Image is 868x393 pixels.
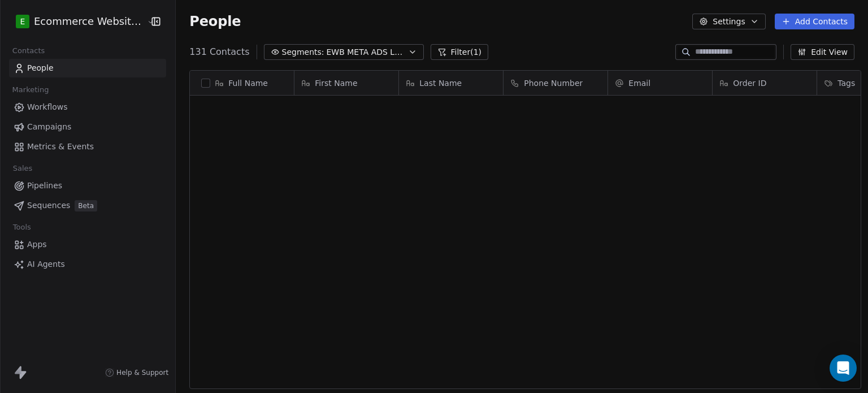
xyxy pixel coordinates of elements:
[14,12,139,31] button: EEcommerce Website Builder
[27,180,62,192] span: Pipelines
[20,16,25,27] span: E
[608,71,712,95] div: Email
[75,200,97,211] span: Beta
[7,81,54,98] span: Marketing
[628,77,650,89] span: Email
[116,368,168,377] span: Help & Support
[524,77,583,89] span: Phone Number
[282,46,324,58] span: Segments:
[8,160,37,177] span: Sales
[713,71,817,95] div: Order ID
[791,44,854,60] button: Edit View
[7,42,50,59] span: Contacts
[190,96,294,390] div: grid
[431,44,489,60] button: Filter(1)
[9,255,166,274] a: AI Agents
[9,196,166,215] a: SequencesBeta
[419,77,462,89] span: Last Name
[27,141,94,153] span: Metrics & Events
[399,71,503,95] div: Last Name
[189,13,241,30] span: People
[27,200,70,211] span: Sequences
[27,101,68,113] span: Workflows
[190,71,294,95] div: Full Name
[9,235,166,254] a: Apps
[9,118,166,136] a: Campaigns
[228,77,268,89] span: Full Name
[189,45,249,59] span: 131 Contacts
[8,219,36,236] span: Tools
[327,46,406,58] span: EWB META ADS LEADS
[692,14,765,29] button: Settings
[27,62,54,74] span: People
[27,239,47,251] span: Apps
[775,14,854,29] button: Add Contacts
[9,137,166,156] a: Metrics & Events
[27,258,65,270] span: AI Agents
[105,368,168,377] a: Help & Support
[9,59,166,77] a: People
[837,77,855,89] span: Tags
[315,77,357,89] span: First Name
[9,98,166,116] a: Workflows
[504,71,607,95] div: Phone Number
[733,77,766,89] span: Order ID
[34,14,144,29] span: Ecommerce Website Builder
[830,355,857,382] div: Open Intercom Messenger
[9,176,166,195] a: Pipelines
[27,121,71,133] span: Campaigns
[294,71,398,95] div: First Name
